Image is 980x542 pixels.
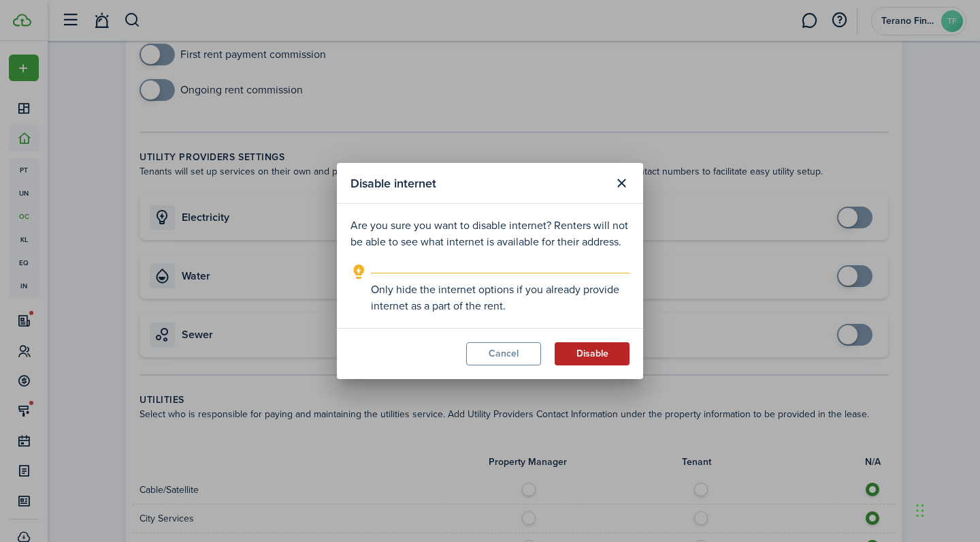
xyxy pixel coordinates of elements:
[555,342,630,365] button: Disable
[350,217,630,250] p: Are you sure you want to disable internet? Renters will not be able to see what internet is avail...
[916,490,924,531] div: Drag
[350,264,367,280] i: outline
[912,477,980,542] iframe: Chat Widget
[371,282,630,314] explanation-description: Only hide the internet options if you already provide internet as a part of the rent.
[466,342,541,365] button: Cancel
[350,170,606,196] modal-title: Disable internet
[610,172,633,195] button: Close modal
